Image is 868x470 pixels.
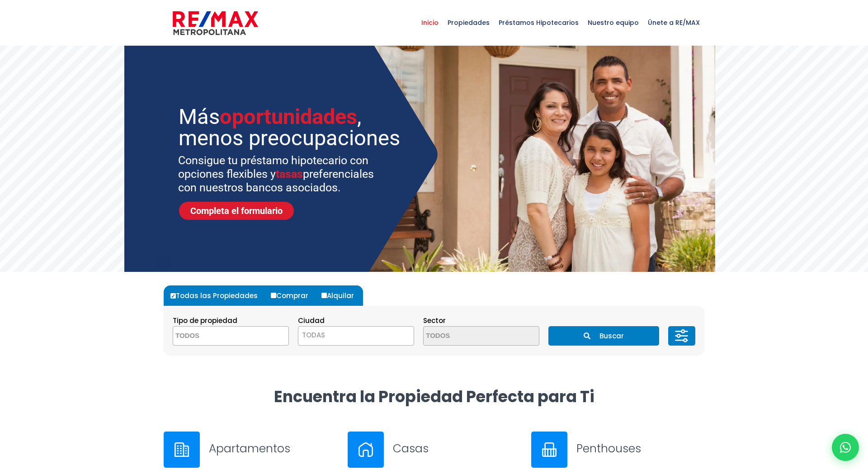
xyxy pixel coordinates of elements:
[583,9,643,36] span: Nuestro equipo
[220,104,357,129] span: oportunidades
[302,330,325,340] span: TODAS
[168,285,267,306] label: Todas las Propiedades
[269,285,317,306] label: Comprar
[443,9,494,36] span: Propiedades
[548,326,659,346] button: Buscar
[274,385,594,408] strong: Encuentra la Propiedad Perfecta para Ti
[423,316,446,325] span: Sector
[164,432,337,468] a: Apartamentos
[178,154,386,195] sr7-txt: Consigue tu préstamo hipotecario con opciones flexibles y preferenciales con nuestros bancos asoc...
[348,432,521,468] a: Casas
[298,329,414,342] span: TODAS
[179,202,294,220] a: Completa el formulario
[179,106,404,148] sr7-txt: Más , menos preocupaciones
[393,441,521,456] h3: Casas
[424,327,511,346] textarea: Search
[576,441,704,456] h3: Penthouses
[173,316,237,325] span: Tipo de propiedad
[276,167,303,180] span: tasas
[417,9,443,36] span: Inicio
[494,9,583,36] span: Préstamos Hipotecarios
[170,293,176,299] input: Todas las Propiedades
[298,326,414,346] span: TODAS
[173,327,261,346] textarea: Search
[643,9,704,36] span: Únete a RE/MAX
[531,432,704,468] a: Penthouses
[271,293,276,298] input: Comprar
[321,293,327,298] input: Alquilar
[319,285,363,306] label: Alquilar
[209,441,337,456] h3: Apartamentos
[298,316,325,325] span: Ciudad
[173,9,258,37] img: remax-metropolitana-logo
